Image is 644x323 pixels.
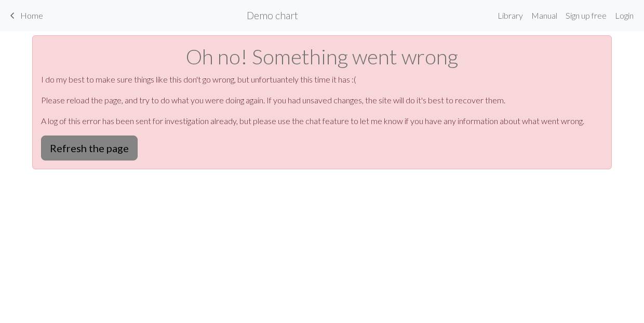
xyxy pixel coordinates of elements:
[561,5,611,26] a: Sign up free
[41,94,603,106] p: Please reload the page, and try to do what you were doing again. If you had unsaved changes, the ...
[6,8,19,23] span: keyboard_arrow_left
[20,10,43,20] span: Home
[41,115,603,127] p: A log of this error has been sent for investigation already, but please use the chat feature to l...
[41,136,138,160] button: Refresh the page
[493,5,527,26] a: Library
[611,5,638,26] a: Login
[247,9,298,21] h2: Demo chart
[6,7,43,24] a: Home
[41,44,603,69] h1: Oh no! Something went wrong
[41,73,603,86] p: I do my best to make sure things like this don't go wrong, but unfortuantely this time it has :(
[527,5,561,26] a: Manual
